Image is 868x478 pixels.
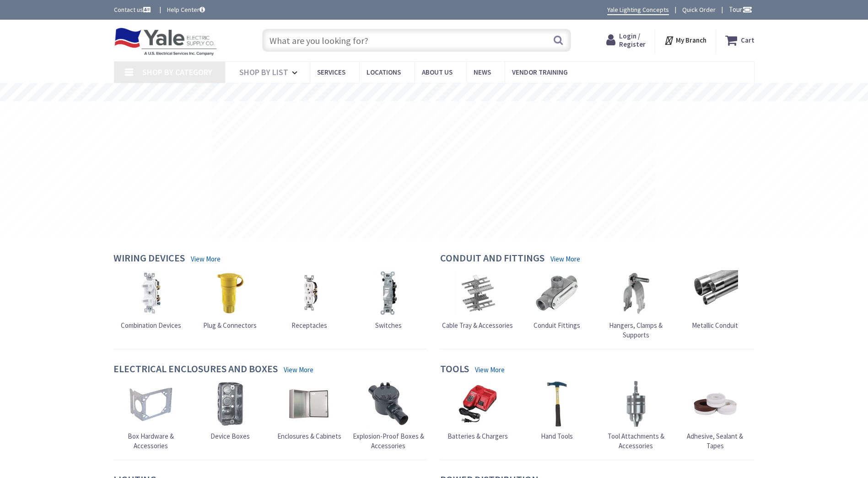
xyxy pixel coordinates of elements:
[741,32,755,49] strong: Cart
[128,432,174,450] span: Box Hardware & Accessories
[207,270,253,316] img: Plug & Connectors
[262,29,571,52] input: What are you looking for?
[114,27,217,56] img: Yale Electric Supply Co.
[375,321,402,330] span: Switches
[692,270,738,330] a: Metallic Conduit Metallic Conduit
[113,363,278,376] h4: Electrical Enclosures and Boxes
[682,5,716,14] a: Quick Order
[619,32,646,49] span: Login / Register
[442,270,513,330] a: Cable Tray & Accessories Cable Tray & Accessories
[366,270,411,330] a: Switches Switches
[598,381,674,451] a: Tool Attachments & Accessories Tool Attachments & Accessories
[475,365,505,375] a: View More
[277,381,341,441] a: Enclosures & Cabinets Enclosures & Cabinets
[664,32,706,49] div: My Branch
[550,254,580,264] a: View More
[613,270,659,316] img: Hangers, Clamps & Supports
[606,32,646,49] a: Login / Register
[678,381,753,451] a: Adhesive, Sealant & Tapes Adhesive, Sealant & Tapes
[512,68,568,76] span: Vendor Training
[440,252,545,266] h4: Conduit and Fittings
[455,381,501,427] img: Batteries & Chargers
[277,432,341,440] span: Enclosures & Cabinets
[366,270,411,316] img: Switches
[128,270,174,316] img: Combination Devices
[534,270,580,330] a: Conduit Fittings Conduit Fittings
[121,321,181,330] span: Combination Devices
[607,5,669,15] a: Yale Lighting Concepts
[203,321,257,330] span: Plug & Connectors
[207,381,253,427] img: Device Boxes
[613,381,659,427] img: Tool Attachments & Accessories
[191,254,221,264] a: View More
[534,381,580,441] a: Hand Tools Hand Tools
[291,321,327,330] span: Receptacles
[440,363,469,376] h4: Tools
[534,321,580,330] span: Conduit Fittings
[534,270,580,316] img: Conduit Fittings
[598,270,674,340] a: Hangers, Clamps & Supports Hangers, Clamps & Supports
[210,432,250,440] span: Device Boxes
[207,381,253,441] a: Device Boxes Device Boxes
[286,270,332,330] a: Receptacles Receptacles
[128,381,174,427] img: Box Hardware & Accessories
[442,321,513,330] span: Cable Tray & Accessories
[692,270,738,316] img: Metallic Conduit
[609,321,663,339] span: Hangers, Clamps & Supports
[534,381,580,427] img: Hand Tools
[284,365,313,375] a: View More
[367,68,401,76] span: Locations
[286,270,332,316] img: Receptacles
[474,68,491,76] span: News
[447,432,508,440] span: Batteries & Chargers
[455,270,501,316] img: Cable Tray & Accessories
[729,5,752,14] span: Tour
[541,432,573,440] span: Hand Tools
[239,67,288,77] span: Shop By List
[447,381,508,441] a: Batteries & Chargers Batteries & Chargers
[203,270,257,330] a: Plug & Connectors Plug & Connectors
[687,432,743,450] span: Adhesive, Sealant & Tapes
[692,321,738,330] span: Metallic Conduit
[725,32,755,49] a: Cart
[676,36,706,44] strong: My Branch
[366,381,411,427] img: Explosion-Proof Boxes & Accessories
[286,381,332,427] img: Enclosures & Cabinets
[351,381,426,451] a: Explosion-Proof Boxes & Accessories Explosion-Proof Boxes & Accessories
[113,381,189,451] a: Box Hardware & Accessories Box Hardware & Accessories
[167,5,205,14] a: Help Center
[142,67,212,77] span: Shop By Category
[121,270,181,330] a: Combination Devices Combination Devices
[422,68,453,76] span: About Us
[608,432,664,450] span: Tool Attachments & Accessories
[692,381,738,427] img: Adhesive, Sealant & Tapes
[353,432,424,450] span: Explosion-Proof Boxes & Accessories
[317,68,345,76] span: Services
[114,5,152,14] a: Contact us
[113,252,185,266] h4: Wiring Devices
